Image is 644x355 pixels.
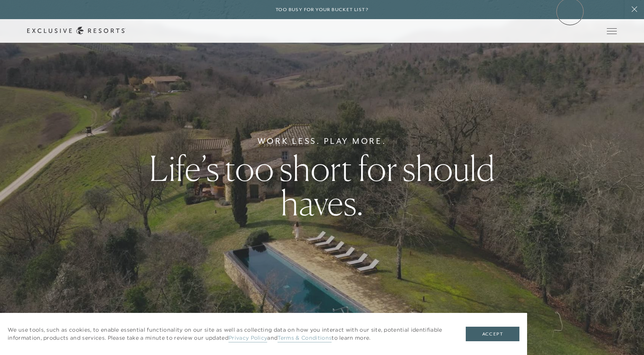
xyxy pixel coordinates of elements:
[607,28,617,34] button: Open navigation
[258,135,387,147] h6: Work Less. Play More.
[228,334,267,342] a: Privacy Policy
[113,151,532,220] h1: Life’s too short for should haves.
[8,326,450,342] p: We use tools, such as cookies, to enable essential functionality on our site as well as collectin...
[276,6,368,13] h6: Too busy for your bucket list?
[466,327,519,341] button: Accept
[278,334,332,342] a: Terms & Conditions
